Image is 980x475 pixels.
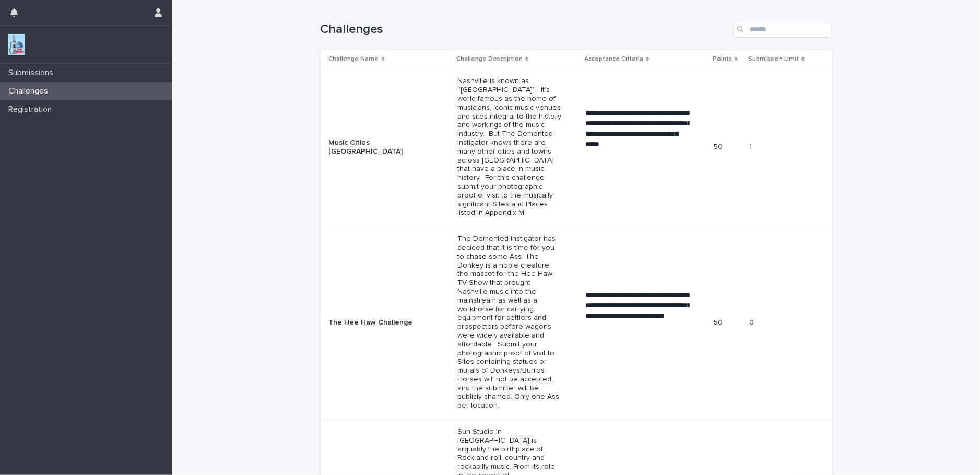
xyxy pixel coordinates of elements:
[456,53,523,65] p: Challenge Description
[584,53,643,65] p: Acceptance Criteria
[4,68,62,78] p: Submissions
[321,22,729,37] h1: Challenges
[749,318,815,327] p: 0
[329,318,433,327] p: The Hee Haw Challenge
[714,316,725,327] p: 50
[748,53,799,65] p: Submission Limit
[713,53,732,65] p: Points
[733,21,832,38] input: Search
[329,138,433,156] p: Music Cities [GEOGRAPHIC_DATA]
[321,68,832,226] tr: Music Cities [GEOGRAPHIC_DATA]Nashville is known as “[GEOGRAPHIC_DATA]”. It’s world famous as the...
[8,34,25,55] img: jxsLJbdS1eYBI7rVAS4p
[457,235,562,410] p: The Demented Instigator has decided that it is time for you to chase some Ass. The Donkey is a no...
[714,141,725,152] p: 50
[329,53,379,65] p: Challenge Name
[4,105,60,114] p: Registration
[4,86,56,96] p: Challenges
[749,143,815,152] p: 1
[321,226,832,419] tr: The Hee Haw ChallengeThe Demented Instigator has decided that it is time for you to chase some As...
[457,77,562,217] p: Nashville is known as “[GEOGRAPHIC_DATA]”. It’s world famous as the home of musicians, iconic mus...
